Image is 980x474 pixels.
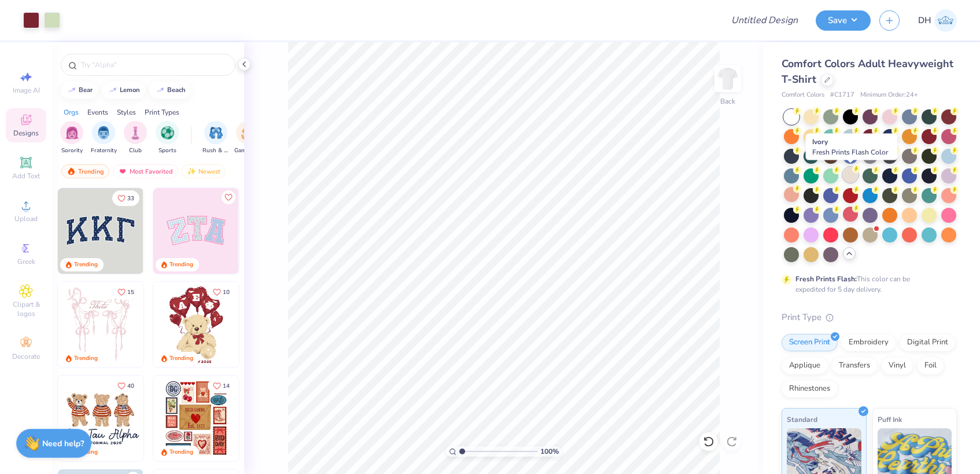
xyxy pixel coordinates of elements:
[127,289,134,295] span: 15
[97,126,110,139] img: Fraternity Image
[79,87,93,93] div: bear
[208,284,235,300] button: Like
[159,146,176,155] span: Sports
[170,448,193,457] div: Trending
[120,87,140,93] div: lemon
[918,9,957,32] a: DH
[222,190,235,204] button: Like
[118,167,127,175] img: most_fav.gif
[202,121,229,155] div: filter for Rush & Bid
[124,121,147,155] button: filter button
[161,126,174,139] img: Sports Image
[61,82,98,99] button: bear
[91,146,117,155] span: Fraternity
[795,274,857,284] strong: Fresh Prints Flash:
[102,82,145,99] button: lemon
[223,289,230,295] span: 10
[61,146,83,155] span: Sorority
[145,107,179,117] div: Print Types
[878,413,902,425] span: Puff Ink
[156,121,179,155] div: filter for Sports
[782,57,953,86] span: Comfort Colors Adult Heavyweight T-Shirt
[42,438,84,449] strong: Need help?
[182,164,226,178] div: Newest
[234,121,261,155] button: filter button
[112,190,139,206] button: Like
[117,107,136,117] div: Styles
[143,188,229,274] img: edfb13fc-0e43-44eb-bea2-bf7fc0dd67f9
[223,383,230,389] span: 14
[60,121,83,155] div: filter for Sorority
[153,188,239,274] img: 9980f5e8-e6a1-4b4a-8839-2b0e9349023c
[841,334,896,351] div: Embroidery
[112,284,139,300] button: Like
[722,9,807,32] input: Untitled Design
[127,196,134,201] span: 33
[540,446,559,457] span: 100 %
[234,146,261,155] span: Game Day
[80,59,228,71] input: Try "Alpha"
[918,14,931,27] span: DH
[153,282,239,368] img: 587403a7-0594-4a7f-b2bd-0ca67a3ff8dd
[64,107,79,117] div: Orgs
[67,87,76,94] img: trend_line.gif
[156,87,165,94] img: trend_line.gif
[58,188,143,274] img: 3b9aba4f-e317-4aa7-a679-c95a879539bd
[170,354,193,363] div: Trending
[782,334,838,351] div: Screen Print
[67,167,76,175] img: trending.gif
[129,126,142,139] img: Club Image
[782,380,838,398] div: Rhinestones
[60,121,83,155] button: filter button
[238,282,324,368] img: e74243e0-e378-47aa-a400-bc6bcb25063a
[91,121,117,155] div: filter for Fraternity
[787,413,817,425] span: Standard
[202,146,229,155] span: Rush & Bid
[153,376,239,461] img: 6de2c09e-6ade-4b04-8ea6-6dac27e4729e
[61,164,109,178] div: Trending
[58,282,143,368] img: 83dda5b0-2158-48ca-832c-f6b4ef4c4536
[187,167,196,175] img: Newest.gif
[917,357,944,374] div: Foil
[6,300,46,318] span: Clipart & logos
[112,378,139,394] button: Like
[209,126,223,139] img: Rush & Bid Image
[143,376,229,461] img: d12c9beb-9502-45c7-ae94-40b97fdd6040
[720,96,735,106] div: Back
[14,214,38,223] span: Upload
[860,90,918,100] span: Minimum Order: 24 +
[934,9,957,32] img: Dayna Hausspiegel
[812,148,888,157] span: Fresh Prints Flash Color
[816,10,871,31] button: Save
[91,121,117,155] button: filter button
[127,383,134,389] span: 40
[782,357,828,374] div: Applique
[65,126,79,139] img: Sorority Image
[143,282,229,368] img: d12a98c7-f0f7-4345-bf3a-b9f1b718b86e
[12,352,40,361] span: Decorate
[795,274,938,295] div: This color can be expedited for 5 day delivery.
[881,357,913,374] div: Vinyl
[156,121,179,155] button: filter button
[58,376,143,461] img: a3be6b59-b000-4a72-aad0-0c575b892a6b
[716,67,739,90] img: Back
[234,121,261,155] div: filter for Game Day
[782,90,824,100] span: Comfort Colors
[87,107,108,117] div: Events
[900,334,956,351] div: Digital Print
[124,121,147,155] div: filter for Club
[108,87,117,94] img: trend_line.gif
[831,357,878,374] div: Transfers
[167,87,186,93] div: beach
[74,260,98,269] div: Trending
[170,260,193,269] div: Trending
[149,82,191,99] button: beach
[782,311,957,324] div: Print Type
[202,121,229,155] button: filter button
[13,86,40,95] span: Image AI
[241,126,255,139] img: Game Day Image
[208,378,235,394] button: Like
[238,188,324,274] img: 5ee11766-d822-42f5-ad4e-763472bf8dcf
[113,164,178,178] div: Most Favorited
[17,257,35,266] span: Greek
